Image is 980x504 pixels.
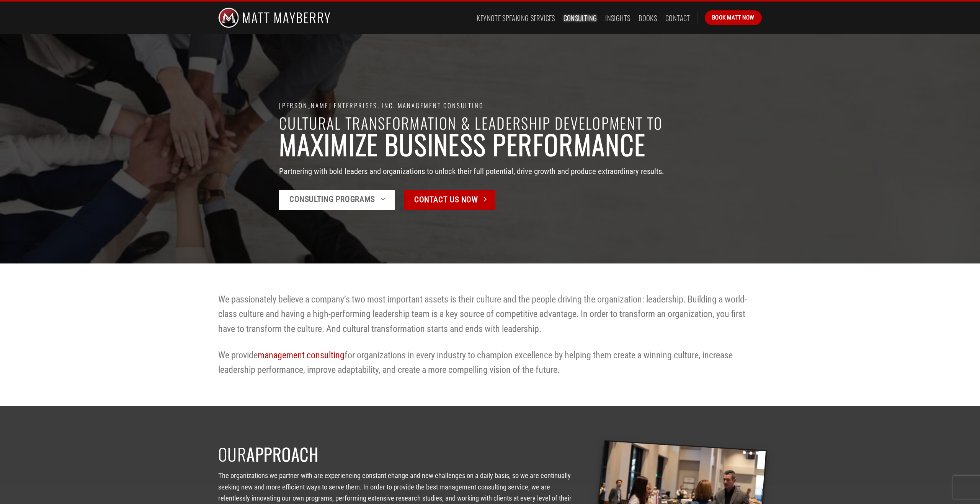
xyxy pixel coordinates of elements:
p: Partnering with bold leaders and organizations to unlock their full potential, drive growth and p... [279,165,712,178]
p: We provide for organizations in every industry to champion excellence by helping them create a wi... [218,348,762,377]
span: [PERSON_NAME] Enterprises, Inc. Management Consulting [279,101,483,110]
span: Book Matt Now [712,13,755,22]
a: Keynote Speaking Services [477,11,555,25]
p: We passionately believe a company’s two most important assets is their culture and the people dri... [218,292,762,336]
strong: Approach [247,441,318,467]
a: Books [639,11,657,25]
a: Insights [605,11,630,25]
a: Contact [665,11,690,25]
span: Our [218,441,318,467]
span: Consulting Programs [289,193,375,206]
strong: maximize business performance [279,124,646,164]
a: Consulting [563,11,597,25]
span: Contact Us now [414,193,478,206]
span: Cultural Transformation & leadership development to [279,112,663,134]
img: Matt Mayberry [218,2,330,34]
a: Book Matt Now [705,10,762,25]
a: management consulting [258,350,345,361]
a: Contact Us now [404,190,495,210]
a: Consulting Programs [279,190,395,210]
